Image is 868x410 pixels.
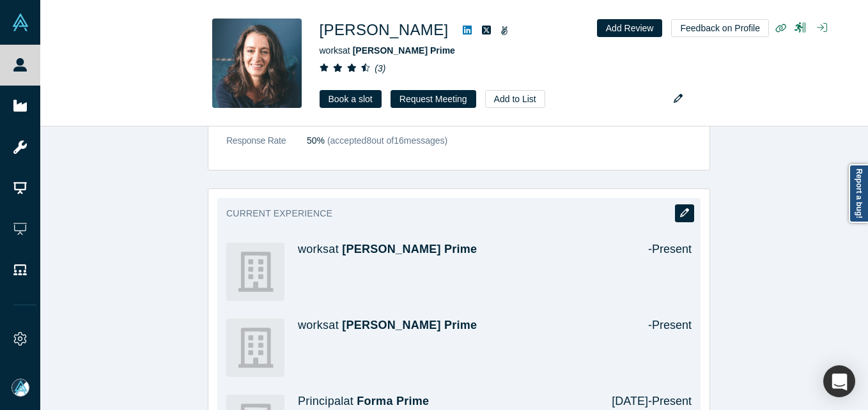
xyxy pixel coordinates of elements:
h4: works at [298,319,630,333]
img: Dianthe Harris Skurko's Profile Image [212,19,302,108]
button: Feedback on Profile [671,19,769,37]
div: - Present [630,319,692,377]
a: Forma Prime [357,395,429,407]
button: Add to List [485,90,545,108]
button: Request Meeting [391,90,476,108]
span: (accepted 8 out of 16 messages) [325,135,447,146]
h4: Principal at [298,395,594,409]
h3: Current Experience [226,207,674,220]
a: [PERSON_NAME] Prime [342,319,477,331]
a: [PERSON_NAME] Prime [353,45,455,56]
a: Report a bug! [849,164,868,223]
span: 50% [307,135,325,146]
dt: Response Rate [226,134,307,161]
img: Mia Scott's Account [12,379,29,397]
img: Forman Prime 's Logo [226,319,284,377]
img: Alchemist Vault Logo [12,13,29,31]
a: [PERSON_NAME] Prime [342,243,477,255]
button: Add Review [597,19,663,37]
i: ( 3 ) [375,63,385,73]
div: - Present [630,243,692,301]
h4: works at [298,243,630,257]
span: works at [320,45,455,56]
h1: [PERSON_NAME] [320,19,449,42]
a: Book a slot [320,90,382,108]
img: Forman Prime 's Logo [226,243,284,301]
